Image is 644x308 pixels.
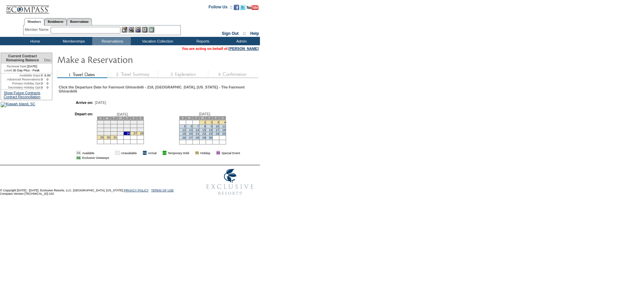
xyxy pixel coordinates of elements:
img: step2_state1.gif [107,71,158,78]
td: Home [15,37,54,45]
a: Reservations [67,18,92,25]
span: You are acting on behalf of: [182,47,259,51]
td: 15 [97,128,104,131]
td: M [104,116,110,120]
td: S [179,116,186,120]
a: [PERSON_NAME] [229,47,259,51]
td: 01 [195,151,199,155]
td: 0 [43,77,52,81]
a: Show Future Contracts [4,91,40,95]
td: 01 [163,151,166,155]
td: Memberships [54,37,92,45]
img: i.gif [212,151,215,155]
a: Members [24,18,45,25]
td: Holiday [200,151,210,155]
td: 4 [117,120,124,124]
a: Sign Out [222,31,238,36]
a: PRIVACY POLICY [124,189,149,192]
a: 18 [222,128,226,132]
img: Make Reservation [57,53,191,66]
td: 0 [41,81,43,85]
a: 11 [222,125,226,128]
a: 24 [216,132,219,135]
a: 9 [211,125,212,128]
td: 13 [130,124,137,128]
img: Reservations [142,27,148,33]
a: 4 [224,121,226,124]
span: [DATE] [95,101,106,105]
img: Become our fan on Facebook [234,5,239,10]
a: 28 [196,136,199,139]
a: 19 [182,132,185,135]
img: Subscribe to our YouTube Channel [247,5,259,10]
a: 22 [202,132,206,135]
td: 6 [130,120,137,124]
td: Arrive on: [62,101,93,105]
td: 17 [110,128,117,131]
div: Click the Departure Date for Fairmont Ghirardelli - 218, [GEOGRAPHIC_DATA], [US_STATE] - The Fair... [59,85,258,93]
a: 15 [202,128,206,132]
td: 8 [97,124,104,128]
a: 13 [189,128,192,132]
td: M [186,116,193,120]
a: 26 [182,136,185,139]
img: Impersonate [135,27,141,33]
a: 8 [204,125,206,128]
td: Secondary Holiday Opt: [1,85,41,89]
td: 01 [76,156,80,160]
a: 16 [209,128,212,132]
a: TERMS OF USE [151,189,174,192]
td: 1 [97,120,104,124]
td: 23 [104,131,110,135]
a: 12 [182,128,185,132]
td: Follow Us :: [209,4,232,12]
td: 30 Day Plus - Peak [1,68,43,73]
a: 2 [211,121,212,124]
img: i.gif [158,151,161,155]
td: 7 [137,120,144,124]
td: 01 [76,151,80,155]
div: Member Name: [25,27,51,33]
td: Current Contract Remaining Balance [1,53,43,64]
img: b_edit.gif [122,27,127,33]
a: 31 [113,136,117,139]
td: 22 [97,131,104,135]
td: 21 [137,128,144,131]
td: Available Days: [1,73,41,77]
td: F [213,116,219,120]
td: [DATE] [1,64,43,68]
td: 0 [41,85,43,89]
td: Advanced Reservations: [1,77,41,81]
a: 29 [202,136,206,139]
a: Follow us on Twitter [240,7,246,11]
td: 26 [124,131,130,135]
span: Disc. [44,58,52,62]
a: 27 [189,136,192,139]
td: 3 [110,120,117,124]
td: Admin [221,37,260,45]
a: 1 [204,121,206,124]
td: 2 [104,120,110,124]
img: i.gif [110,151,114,155]
td: T [124,116,130,120]
td: Exclusive Getaways [82,156,109,160]
img: b_calculator.gif [149,27,154,33]
td: Arrival [148,151,157,155]
td: 5 [124,120,130,124]
td: Reservations [92,37,131,45]
td: 20 [130,128,137,131]
td: 01 [216,151,220,155]
td: 9 [104,124,110,128]
a: 30 [209,136,212,139]
a: Residences [44,18,67,25]
img: Kiawah Island, SC [1,102,35,107]
img: Follow us on Twitter [240,5,246,10]
img: step1_state2.gif [57,71,107,78]
td: 6.00 [43,73,52,77]
a: 27 [133,132,137,135]
a: 29 [100,136,103,139]
td: Primary Holiday Opt: [1,81,41,85]
td: 0 [41,77,43,81]
a: Help [250,31,259,36]
td: 25 [117,131,124,135]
